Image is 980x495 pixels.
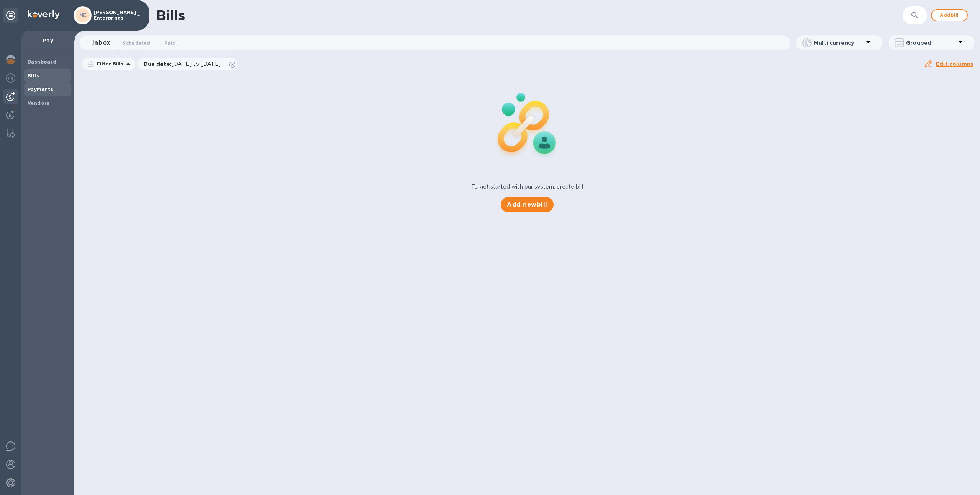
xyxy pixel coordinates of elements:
[501,197,553,212] button: Add newbill
[94,10,132,21] p: [PERSON_NAME] Enterprises
[28,100,50,106] b: Vendors
[28,10,60,19] img: Logo
[94,60,124,67] p: Filter Bills
[171,61,221,67] span: [DATE] to [DATE]
[164,39,176,47] span: Paid
[28,37,68,44] p: Pay
[122,39,150,47] span: Scheduled
[507,200,547,209] span: Add new bill
[79,12,87,18] b: ME
[471,183,583,191] p: To get started with our system, create bill
[28,73,39,78] b: Bills
[156,7,185,23] h1: Bills
[137,58,238,70] div: Due date:[DATE] to [DATE]
[28,86,53,92] b: Payments
[144,60,225,68] p: Due date :
[92,37,110,48] span: Inbox
[3,8,18,23] div: Unpin categories
[28,59,57,65] b: Dashboard
[938,11,961,20] span: Add bill
[936,61,973,67] u: Edit columns
[814,39,864,47] p: Multi currency
[906,39,956,47] p: Grouped
[6,73,15,83] img: Foreign exchange
[931,9,968,21] button: Addbill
